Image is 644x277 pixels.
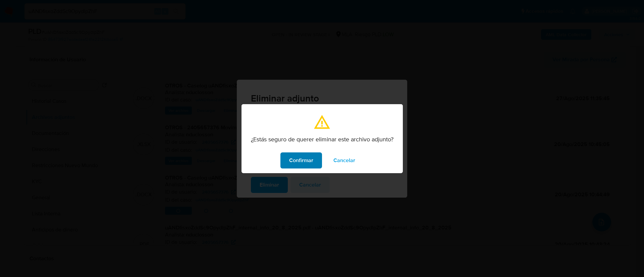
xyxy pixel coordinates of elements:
span: Cancelar [333,153,355,168]
div: modal_confirmation.title [241,104,403,173]
button: modal_confirmation.confirm [280,152,322,168]
span: Confirmar [289,153,313,168]
p: ¿Estás seguro de querer eliminar este archivo adjunto? [251,136,393,143]
button: modal_confirmation.cancel [325,152,364,168]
